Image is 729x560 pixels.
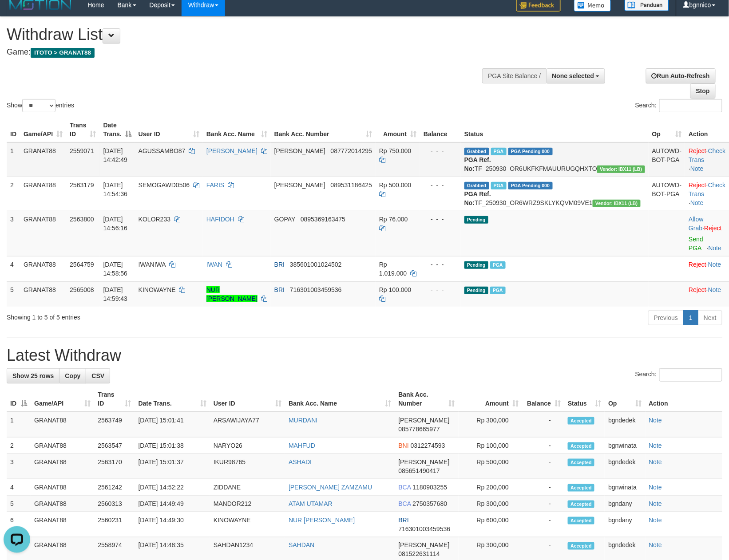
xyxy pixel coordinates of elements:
[522,438,564,454] td: -
[31,438,94,454] td: GRANAT88
[698,310,722,325] a: Next
[135,117,203,142] th: User ID: activate to sort column ascending
[210,496,285,512] td: MANDOR212
[210,438,285,454] td: NARYO26
[7,26,477,43] h1: Withdraw List
[399,484,411,491] span: BCA
[94,438,135,454] td: 2563547
[379,147,411,154] span: Rp 750.000
[139,216,170,223] span: KOLOR233
[65,372,80,379] span: Copy
[605,412,645,438] td: bgndedek
[206,286,258,302] a: NUR [PERSON_NAME]
[31,386,94,412] th: Game/API: activate to sort column ascending
[649,542,662,549] a: Note
[66,117,99,142] th: Trans ID: activate to sort column ascending
[399,467,440,474] span: Copy 085651490417 to clipboard
[7,256,20,281] td: 4
[411,442,445,449] span: Copy 0312274593 to clipboard
[289,500,333,507] a: ATAM UTAMAR
[274,181,325,189] span: [PERSON_NAME]
[685,211,729,256] td: ·
[464,261,488,269] span: Pending
[331,181,372,189] span: Copy 089531186425 to clipboard
[709,245,722,252] a: Note
[7,496,31,512] td: 5
[7,412,31,438] td: 1
[646,68,716,83] a: Run Auto-Refresh
[290,261,342,268] span: Copy 385601001024502 to clipboard
[424,260,457,269] div: - - -
[399,517,409,524] span: BRI
[689,181,725,197] a: Check Trans
[568,442,594,450] span: Accepted
[301,216,345,223] span: Copy 0895369163475 to clipboard
[685,117,729,142] th: Action
[7,309,297,322] div: Showing 1 to 5 of 5 entries
[689,147,725,163] a: Check Trans
[685,256,729,281] td: ·
[508,148,553,155] span: PGA Pending
[4,4,30,30] button: Open LiveChat chat widget
[649,484,662,491] a: Note
[568,417,594,425] span: Accepted
[635,99,722,112] label: Search:
[399,500,411,507] span: BCA
[568,501,594,508] span: Accepted
[399,417,450,424] span: [PERSON_NAME]
[22,99,55,112] select: Showentries
[649,117,685,142] th: Op: activate to sort column ascending
[424,146,457,155] div: - - -
[70,286,94,293] span: 2565008
[522,454,564,479] td: -
[7,48,477,57] h4: Game:
[399,542,450,549] span: [PERSON_NAME]
[31,479,94,496] td: GRANAT88
[464,287,488,294] span: Pending
[206,216,234,223] a: HAFIDOH
[7,347,722,364] h1: Latest Withdraw
[689,147,706,154] a: Reject
[206,261,222,268] a: IWAN
[274,147,325,154] span: [PERSON_NAME]
[522,386,564,412] th: Balance: activate to sort column ascending
[685,177,729,211] td: · ·
[139,147,186,154] span: AGUSSAMBO87
[399,426,440,433] span: Copy 085778665977 to clipboard
[70,181,94,189] span: 2563179
[139,261,166,268] span: IWANIWA
[31,48,95,58] span: ITOTO > GRANAT88
[522,412,564,438] td: -
[20,177,66,211] td: GRANAT88
[490,287,506,294] span: Marked by bgnwinata
[659,368,722,382] input: Search:
[605,386,645,412] th: Op: activate to sort column ascending
[522,496,564,512] td: -
[135,386,210,412] th: Date Trans.: activate to sort column ascending
[20,117,66,142] th: Game/API: activate to sort column ascending
[464,156,491,172] b: PGA Ref. No:
[635,368,722,382] label: Search:
[379,216,408,223] span: Rp 76.000
[135,454,210,479] td: [DATE] 15:01:37
[31,412,94,438] td: GRANAT88
[685,142,729,177] td: · ·
[12,372,54,379] span: Show 25 rows
[482,68,546,83] div: PGA Site Balance /
[103,286,128,302] span: [DATE] 14:59:43
[464,216,488,224] span: Pending
[399,442,409,449] span: BNI
[461,117,649,142] th: Status
[379,261,407,277] span: Rp 1.019.000
[379,181,411,189] span: Rp 500.000
[7,281,20,307] td: 5
[70,147,94,154] span: 2559071
[690,199,704,206] a: Note
[552,72,594,79] span: None selected
[399,525,451,532] span: Copy 716301003459536 to clipboard
[395,386,459,412] th: Bank Acc. Number: activate to sort column ascending
[424,181,457,189] div: - - -
[94,512,135,537] td: 2560231
[7,142,20,177] td: 1
[7,386,31,412] th: ID: activate to sort column descending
